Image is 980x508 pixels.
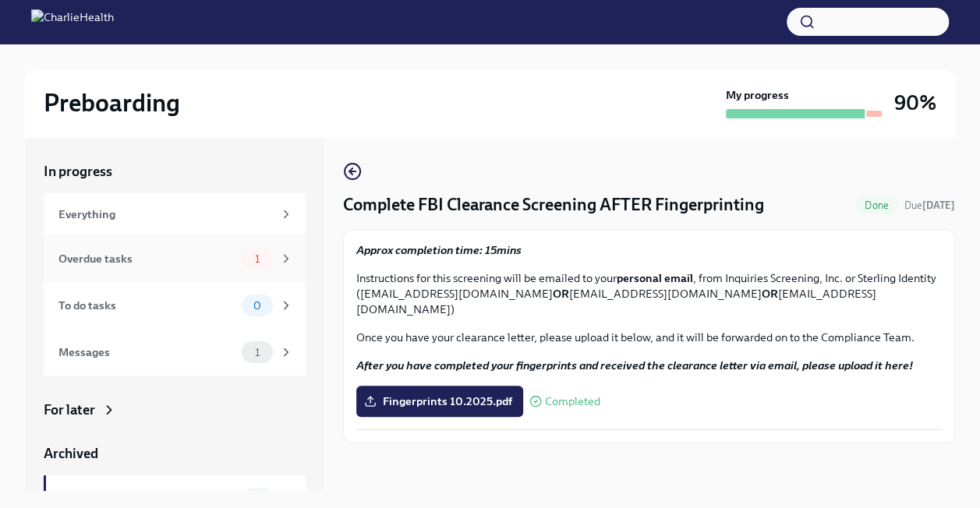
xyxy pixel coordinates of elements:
a: To do tasks0 [44,282,306,329]
a: Everything [44,193,306,235]
div: Everything [58,206,273,223]
a: In progress [44,162,306,181]
p: Once you have your clearance letter, please upload it below, and it will be forwarded on to the C... [356,330,942,345]
strong: personal email [617,271,693,285]
h4: Complete FBI Clearance Screening AFTER Fingerprinting [343,193,764,217]
span: Done [855,199,898,211]
span: Completed [545,396,600,407]
span: 0 [244,300,271,312]
span: 1 [246,253,269,265]
h2: Preboarding [44,87,180,118]
strong: OR [762,287,778,301]
strong: OR [553,287,569,301]
a: Overdue tasks1 [44,235,306,282]
p: Instructions for this screening will be emailed to your , from Inquiries Screening, Inc. or Sterl... [356,270,942,317]
div: Overdue tasks [58,250,235,267]
strong: After you have completed your fingerprints and received the clearance letter via email, please up... [356,358,913,372]
label: Fingerprints 10.2025.pdf [356,386,523,417]
span: October 3rd, 2025 09:00 [904,198,955,213]
h3: 90% [894,89,936,117]
span: Fingerprints 10.2025.pdf [367,393,512,409]
a: Messages1 [44,329,306,376]
a: Archived [44,444,306,463]
strong: [DATE] [922,199,955,211]
div: Completed tasks [58,490,235,507]
a: For later [44,400,306,419]
strong: Approx completion time: 15mins [356,243,522,257]
div: Messages [58,344,235,361]
img: CharlieHealth [31,9,114,34]
span: 1 [246,347,269,358]
strong: My progress [726,87,789,103]
span: Due [904,199,955,211]
div: For later [44,400,95,419]
div: To do tasks [58,297,235,314]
